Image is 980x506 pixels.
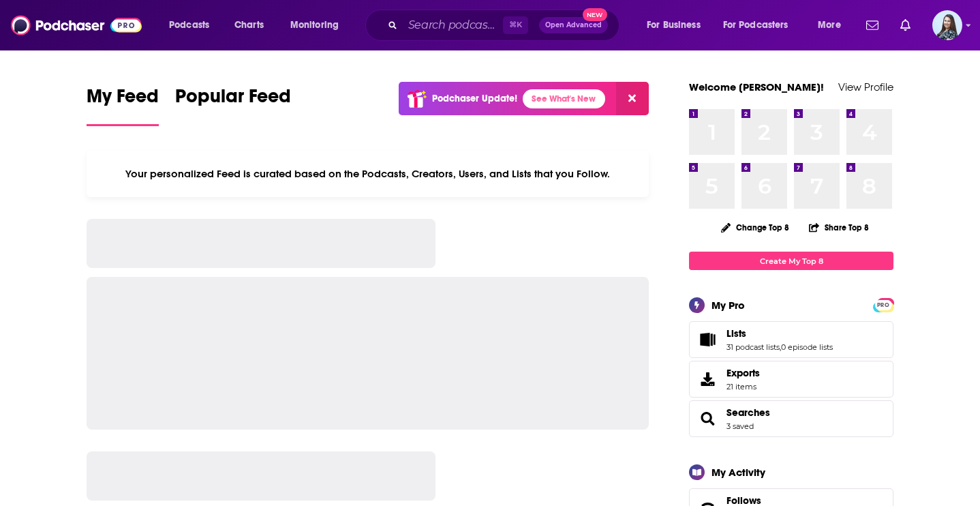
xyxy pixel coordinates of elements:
[895,14,916,37] a: Show notifications dropdown
[539,17,608,33] button: Open AdvancedNew
[861,14,884,37] a: Show notifications dropdown
[711,466,765,479] div: My Activity
[875,300,891,310] span: PRO
[87,85,159,116] span: My Feed
[726,406,770,419] a: Searches
[726,342,780,352] a: 31 podcast lists
[726,367,760,379] span: Exports
[726,382,760,391] span: 21 items
[781,342,833,352] a: 0 episode lists
[932,10,962,40] span: Logged in as brookefortierpr
[726,327,833,340] a: Lists
[281,14,356,36] button: open menu
[689,80,824,93] a: Welcome [PERSON_NAME]!
[932,10,962,40] button: Show profile menu
[87,151,649,197] div: Your personalized Feed is curated based on the Podcasts, Creators, Users, and Lists that you Follow.
[694,370,721,389] span: Exports
[818,16,841,35] span: More
[723,16,788,35] span: For Podcasters
[523,89,605,108] a: See What's New
[403,14,503,36] input: Search podcasts, credits, & more...
[378,10,632,41] div: Search podcasts, credits, & more...
[714,14,808,36] button: open menu
[169,16,209,35] span: Podcasts
[838,80,893,93] a: View Profile
[875,299,891,310] a: PRO
[234,16,264,35] span: Charts
[583,8,607,21] span: New
[689,321,893,358] span: Lists
[689,252,893,270] a: Create My Top 8
[11,12,142,38] img: Podchaser - Follow, Share and Rate Podcasts
[503,16,528,34] span: ⌘ K
[647,16,701,35] span: For Business
[808,14,858,36] button: open menu
[932,10,962,40] img: User Profile
[711,299,745,312] div: My Pro
[175,85,291,126] a: Popular Feed
[694,409,721,428] a: Searches
[432,93,517,104] p: Podchaser Update!
[226,14,272,36] a: Charts
[87,85,159,126] a: My Feed
[689,361,893,398] a: Exports
[726,327,746,340] span: Lists
[726,421,754,431] a: 3 saved
[694,330,721,349] a: Lists
[159,14,227,36] button: open menu
[808,214,870,241] button: Share Top 8
[175,85,291,116] span: Popular Feed
[689,400,893,437] span: Searches
[545,22,602,29] span: Open Advanced
[290,16,339,35] span: Monitoring
[780,342,781,352] span: ,
[637,14,718,36] button: open menu
[713,219,797,236] button: Change Top 8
